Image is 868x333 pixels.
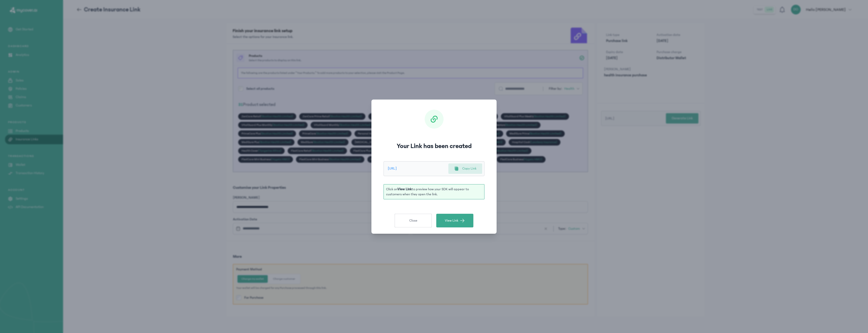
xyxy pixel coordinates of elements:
span: View Link [445,218,458,223]
button: Close [395,214,432,227]
button: View Link [436,214,473,227]
span: Close [409,218,417,223]
p: [URL] [388,166,438,171]
p: Click on to preview how your SDK will appear to customers when they open the link. [386,187,482,197]
button: Copy Link [448,163,482,174]
h3: Your Link has been created [397,141,472,151]
b: View Link [397,187,412,191]
p: Copy Link [462,166,476,171]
